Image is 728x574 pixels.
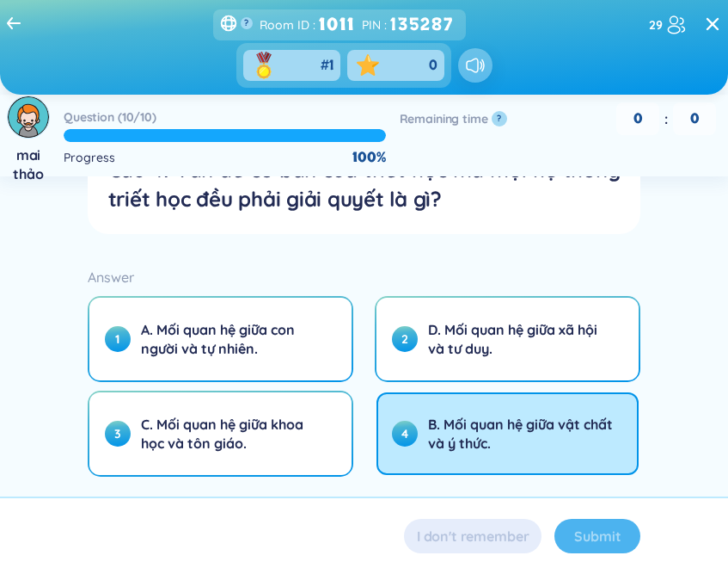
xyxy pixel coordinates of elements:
span: C. Mối quan hệ giữa khoa học và tôn giáo. [141,415,327,453]
span: 2 [392,326,418,352]
div: : [611,102,721,135]
div: : [362,11,459,38]
span: 4 [392,421,418,447]
span: 3 [105,421,131,447]
div: 100 % [352,148,385,167]
button: ? [492,111,507,127]
div: Câu 4: Vấn đề cơ bản của triết học mà mọi hệ thống triết học đều phải giải quyết là gì? [108,155,621,213]
button: 2D. Mối quan hệ giữa xã hội và tư duy. [376,298,639,380]
span: B. Mối quan hệ giữa vật chất và ý thức. [428,415,614,453]
div: Answer [88,265,641,289]
div: Progress [64,148,115,167]
button: 1A. Mối quan hệ giữa con người và tự nhiên. [89,298,352,380]
div: mai thảo [7,145,50,183]
span: D. Mối quan hệ giữa xã hội và tư duy. [428,320,614,358]
span: Room ID [260,15,309,34]
h6: Remaining time [400,110,488,127]
h6: Question ( 10 / 10 ) [64,108,156,126]
button: 4B. Mối quan hệ giữa vật chất và ý thức. [376,392,639,475]
span: PIN [362,15,381,34]
span: 0 [429,56,437,75]
div: 135287 [390,11,459,38]
span: A. Mối quan hệ giữa con người và tự nhiên. [141,320,327,358]
button: 3C. Mối quan hệ giữa khoa học và tôn giáo. [89,392,352,475]
img: avatar3.907a5268.svg [8,96,49,138]
button: ? [241,17,253,29]
strong: 29 [649,15,663,34]
span: 1 [105,326,131,352]
div: : [260,11,355,38]
strong: 1011 [319,11,355,38]
div: # [321,56,333,75]
span: 0 [616,102,659,135]
span: 1 [329,56,333,75]
span: 0 [673,102,716,135]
